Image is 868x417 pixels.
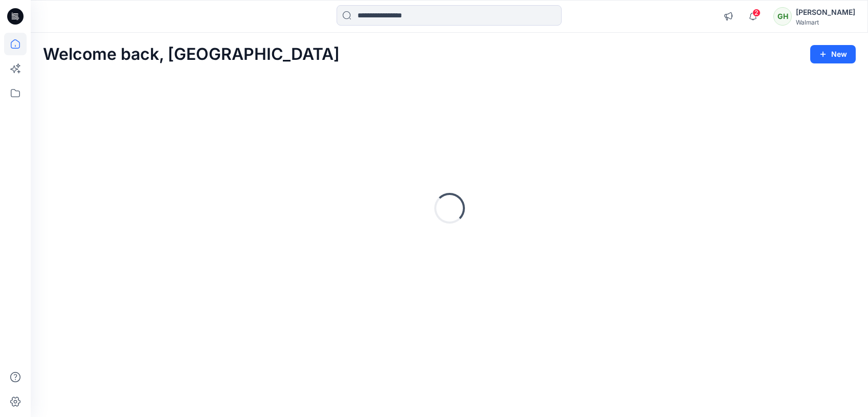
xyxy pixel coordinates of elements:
div: Walmart [796,18,855,26]
span: 2 [752,9,761,17]
button: New [810,45,856,63]
div: [PERSON_NAME] [796,6,855,18]
div: GH [773,7,792,26]
h2: Welcome back, [GEOGRAPHIC_DATA] [43,45,340,64]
